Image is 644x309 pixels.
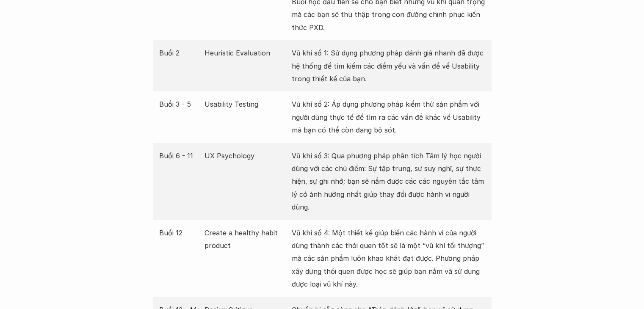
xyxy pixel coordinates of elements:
p: Vũ khí số 3: Qua phương pháp phân tích Tâm lý học người dùng với các chủ điểm: Sự tập trung, sự s... [292,149,485,214]
p: Vũ khí số 4: Một thiết kế giúp biến các hành vi của người dùng thành các thói quen tốt sẽ là một ... [292,226,485,291]
p: Vũ khí số 1: Sử dụng phương pháp đánh giá nhanh đã được hệ thống để tìm kiếm các điểm yếu và vấn ... [292,47,485,85]
p: Buổi 3 - 5 [159,98,201,110]
p: UX Psychology [205,149,287,162]
p: Create a healthy habit product [205,226,287,252]
p: Buổi 2 [159,47,201,59]
p: Heuristic Evaluation [205,47,287,59]
p: Usability Testing [205,98,287,110]
p: Vũ khí số 2: Áp dụng phương pháp kiểm thử sản phẩm với người dùng thực tế để tìm ra các vấn đề kh... [292,98,485,136]
p: Buổi 6 - 11 [159,149,201,162]
p: Buổi 12 [159,226,201,239]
